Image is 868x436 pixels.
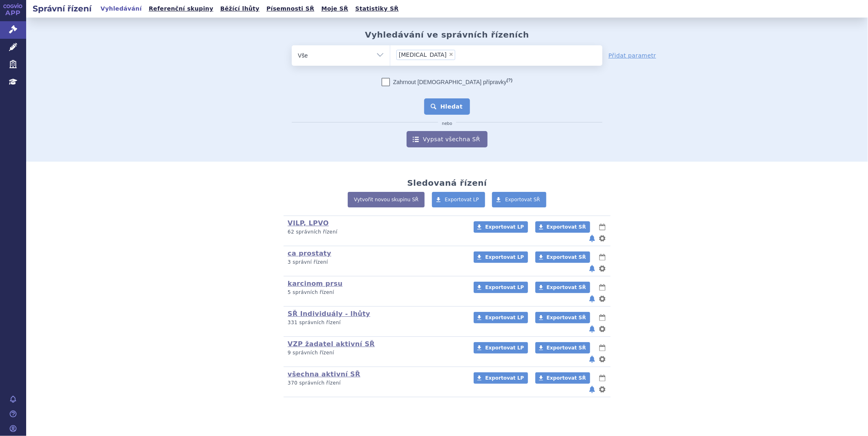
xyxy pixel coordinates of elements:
[598,222,606,232] button: lhůty
[588,324,596,334] button: notifikace
[547,315,586,320] span: Exportovat SŘ
[598,283,606,292] button: lhůty
[547,285,586,290] span: Exportovat SŘ
[507,78,512,83] abbr: (?)
[288,259,463,266] p: 3 správní řízení
[485,285,524,290] span: Exportovat LP
[535,282,590,293] a: Exportovat SŘ
[449,52,454,57] span: ×
[264,3,317,14] a: Písemnosti SŘ
[547,375,586,381] span: Exportovat SŘ
[288,380,463,387] p: 370 správních řízení
[474,312,528,323] a: Exportovat LP
[598,264,606,274] button: nastavení
[598,313,606,323] button: lhůty
[547,345,586,351] span: Exportovat SŘ
[288,229,463,236] p: 62 správních řízení
[288,370,360,378] a: všechna aktivní SŘ
[485,315,524,320] span: Exportovat LP
[365,30,529,40] h2: Vyhledávání ve správních řízeních
[288,280,342,287] a: karcinom prsu
[288,340,375,348] a: VZP žadatel aktivní SŘ
[485,254,524,260] span: Exportovat LP
[535,342,590,354] a: Exportovat SŘ
[288,219,329,227] a: VILP, LPVO
[588,385,596,394] button: notifikace
[382,78,512,86] label: Zahrnout [DEMOGRAPHIC_DATA] přípravky
[288,319,463,326] p: 331 správních řízení
[535,312,590,323] a: Exportovat SŘ
[146,3,216,14] a: Referenční skupiny
[492,192,546,207] a: Exportovat SŘ
[598,343,606,353] button: lhůty
[588,354,596,364] button: notifikace
[588,234,596,243] button: notifikace
[98,3,144,14] a: Vyhledávání
[485,345,524,351] span: Exportovat LP
[547,224,586,230] span: Exportovat SŘ
[608,51,656,60] a: Přidat parametr
[598,354,606,364] button: nastavení
[319,3,351,14] a: Moje SŘ
[588,264,596,274] button: notifikace
[348,192,425,207] a: Vytvořit novou skupinu SŘ
[547,254,586,260] span: Exportovat SŘ
[535,251,590,263] a: Exportovat SŘ
[505,197,540,202] span: Exportovat SŘ
[535,372,590,384] a: Exportovat SŘ
[474,342,528,354] a: Exportovat LP
[485,375,524,381] span: Exportovat LP
[598,324,606,334] button: nastavení
[474,221,528,233] a: Exportovat LP
[399,52,447,58] span: [MEDICAL_DATA]
[288,310,370,318] a: SŘ Individuály - lhůty
[474,251,528,263] a: Exportovat LP
[458,49,462,60] input: [MEDICAL_DATA]
[424,98,470,115] button: Hledat
[288,289,463,296] p: 5 správních řízení
[474,372,528,384] a: Exportovat LP
[407,178,487,188] h2: Sledovaná řízení
[485,224,524,230] span: Exportovat LP
[407,131,488,147] a: Vypsat všechna SŘ
[598,385,606,394] button: nastavení
[598,252,606,262] button: lhůty
[218,3,262,14] a: Běžící lhůty
[288,249,331,257] a: ca prostaty
[598,373,606,383] button: lhůty
[588,294,596,304] button: notifikace
[432,192,485,207] a: Exportovat LP
[474,282,528,293] a: Exportovat LP
[598,294,606,304] button: nastavení
[445,197,479,202] span: Exportovat LP
[438,121,456,126] i: nebo
[26,3,98,14] h2: Správní řízení
[288,349,463,356] p: 9 správních řízení
[598,234,606,243] button: nastavení
[535,221,590,233] a: Exportovat SŘ
[353,3,401,14] a: Statistiky SŘ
